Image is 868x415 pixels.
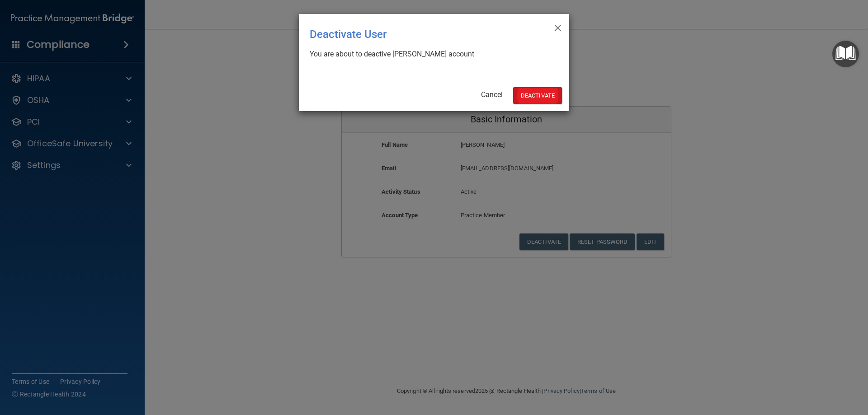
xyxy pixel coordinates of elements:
[513,87,562,104] button: Deactivate
[310,49,551,59] div: You are about to deactive [PERSON_NAME] account
[554,18,562,36] span: ×
[832,41,859,67] button: Open Resource Center
[481,90,503,99] a: Cancel
[310,21,521,47] div: Deactivate User
[712,351,857,387] iframe: Drift Widget Chat Controller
